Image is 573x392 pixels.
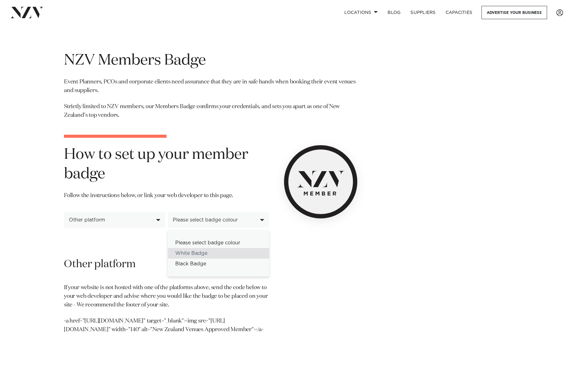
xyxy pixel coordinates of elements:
[441,6,477,19] a: Capacities
[168,259,269,269] div: Black Badge
[284,145,357,218] img: NZV Member Badge
[383,6,405,19] a: BLOG
[168,238,269,248] div: Please select badge colour
[173,217,257,223] div: Please select badge colour
[64,257,269,271] h2: Other platform
[10,7,44,18] img: nzv-logo.png
[168,248,269,259] div: White Badge
[339,6,383,19] a: Locations
[64,284,269,310] p: If your website is not hosted with one of the platforms above, send the code below to your web de...
[64,78,357,95] p: Event Planners, PCOs and corporate clients need assurance that they are in safe hands when bookin...
[64,192,269,205] p: Follow the instructions below, or link your web developer to this page.
[482,6,547,19] a: Advertise your business
[69,217,154,223] div: Other platform
[64,145,269,184] h1: How to set up your member badge
[64,51,357,70] h1: NZV Members Badge
[64,317,269,334] p: <a href="[URL][DOMAIN_NAME]" target="_blank"><img src="[URL][DOMAIN_NAME]" width="140" alt="New Z...
[405,6,440,19] a: SUPPLIERS
[64,103,357,120] p: Strictly limited to NZV members, our Members Badge confirms your credentials, and sets you apart ...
